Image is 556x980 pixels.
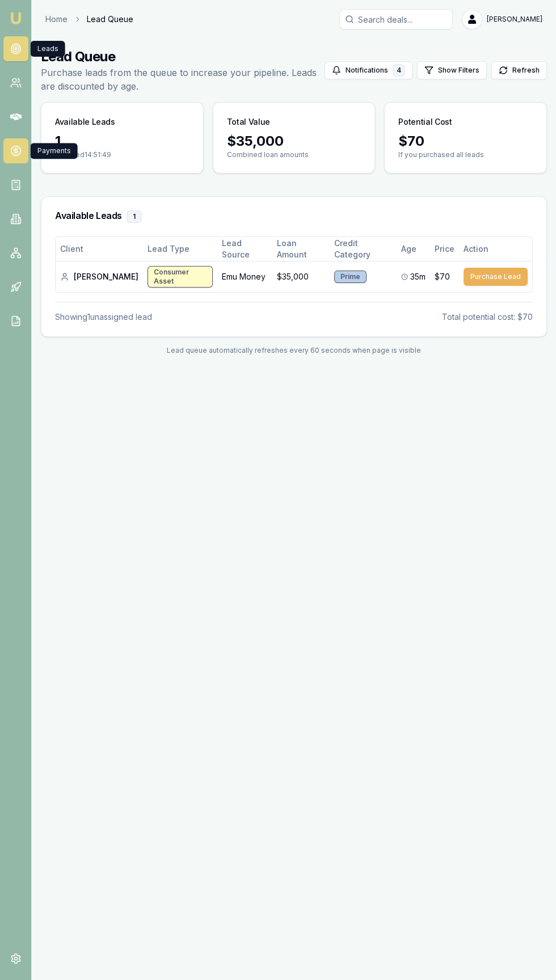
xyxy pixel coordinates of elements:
h3: Total Value [227,116,270,128]
nav: breadcrumb [45,14,133,25]
h3: Potential Cost [398,116,452,128]
span: Lead Queue [87,14,133,25]
button: Purchase Lead [464,268,528,286]
th: Action [459,237,532,261]
td: Emu Money [217,261,272,293]
button: Show Filters [417,61,487,79]
th: Age [397,237,430,261]
div: Leads [31,41,65,57]
th: Price [430,237,459,261]
div: Showing 1 unassigned lead [55,311,152,323]
div: Prime [334,271,367,283]
input: Search deals [339,9,453,29]
div: Payments [31,143,78,159]
h1: Lead Queue [41,48,325,66]
div: $ 70 [398,132,533,150]
span: $70 [435,271,450,282]
p: Combined loan amounts [227,150,361,159]
span: [PERSON_NAME] [487,15,542,24]
h3: Available Leads [55,116,115,128]
p: If you purchased all leads [398,150,533,159]
td: $35,000 [272,261,330,293]
button: Notifications4 [325,61,412,79]
th: Lead Source [217,237,272,261]
th: Loan Amount [272,237,330,261]
div: Total potential cost: $70 [442,311,533,323]
div: Lead queue automatically refreshes every 60 seconds when page is visible [41,346,547,355]
div: 4 [393,64,405,77]
button: Refresh [491,61,547,79]
p: Purchase leads from the queue to increase your pipeline. Leads are discounted by age. [41,66,325,93]
div: 1 [127,210,142,223]
th: Client [56,237,143,261]
div: Consumer Asset [148,266,213,288]
img: emu-icon-u.png [9,11,23,25]
span: 35m [410,271,426,282]
div: 1 [55,132,189,150]
th: Lead Type [143,237,217,261]
h3: Available Leads [55,210,533,223]
div: [PERSON_NAME] [60,271,138,282]
a: Home [45,14,68,25]
div: $ 35,000 [227,132,361,150]
th: Credit Category [330,237,397,261]
p: Updated 14:51:49 [55,150,189,159]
